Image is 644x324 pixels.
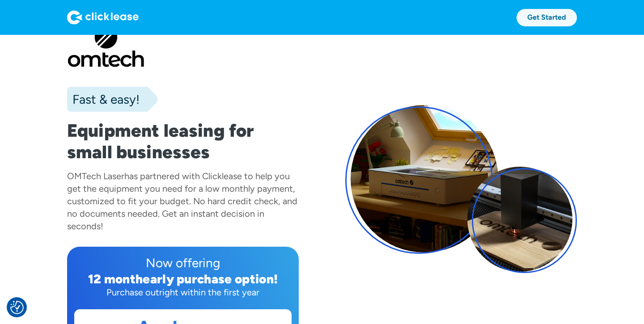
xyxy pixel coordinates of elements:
[67,90,140,108] div: Fast & easy!
[10,301,24,314] img: Revisit consent button
[517,9,577,26] a: Get Started
[67,171,124,181] div: OMTech Laser
[10,301,24,314] button: Consent Preferences
[67,120,299,163] h1: Equipment leasing for small businesses
[88,271,143,286] div: 12 month
[67,171,297,231] div: has partnered with Clicklease to help you get the equipment you need for a low monthly payment, c...
[74,254,292,272] div: Now offering
[143,271,278,286] div: early purchase option!
[74,286,292,299] div: Purchase outright within the first year
[67,10,139,25] img: Logo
